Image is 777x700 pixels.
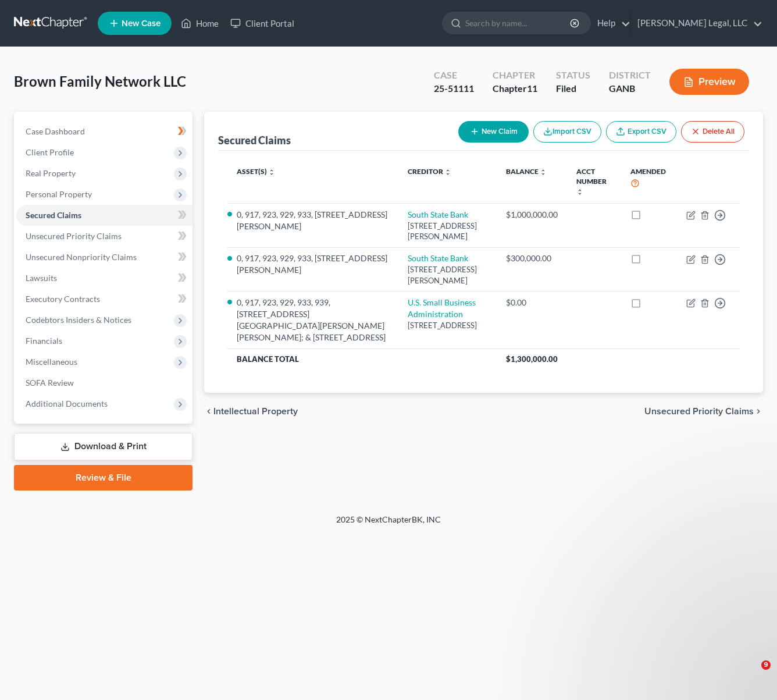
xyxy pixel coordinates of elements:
a: Lawsuits [16,268,193,289]
div: Case [434,69,474,82]
button: chevron_left Intellectual Property [204,407,298,416]
span: 9 [761,660,771,670]
span: Codebtors Insiders & Notices [26,315,131,325]
span: Intellectual Property [213,407,298,416]
div: Status [556,69,590,82]
button: Preview [669,69,749,95]
span: Additional Documents [26,399,108,408]
div: Chapter [493,82,537,95]
div: 25-51111 [434,82,474,95]
button: New Claim [458,121,529,143]
span: Executory Contracts [26,294,100,304]
a: Client Portal [224,13,300,34]
a: Secured Claims [16,205,193,226]
a: Unsecured Priority Claims [16,226,193,247]
span: Miscellaneous [26,357,77,367]
span: Unsecured Nonpriority Claims [26,252,137,262]
span: Personal Property [26,189,92,199]
a: Creditor unfold_more [408,167,451,176]
div: 2025 © NextChapterBK, INC [57,514,720,535]
a: Case Dashboard [16,121,193,142]
a: South State Bank [408,209,468,219]
span: Lawsuits [26,273,57,283]
a: Unsecured Nonpriority Claims [16,247,193,268]
a: Executory Contracts [16,289,193,310]
a: Download & Print [14,433,193,460]
div: [STREET_ADDRESS][PERSON_NAME] [408,264,488,286]
i: chevron_right [754,407,763,416]
span: Brown Family Network LLC [14,73,186,90]
a: Acct Number unfold_more [576,167,607,196]
i: chevron_left [204,407,213,416]
a: South State Bank [408,253,468,263]
span: SOFA Review [26,378,74,388]
span: Client Profile [26,147,74,157]
div: Chapter [493,69,537,82]
div: GANB [609,82,651,95]
div: $300,000.00 [506,253,558,264]
i: unfold_more [540,169,547,176]
th: Amended [621,160,677,204]
div: $0.00 [506,297,558,308]
a: Review & File [14,465,193,491]
li: 0, 917, 923, 929, 933, 939, [STREET_ADDRESS][GEOGRAPHIC_DATA][PERSON_NAME][PERSON_NAME]; & [STREE... [237,297,389,343]
div: District [609,69,651,82]
span: Case Dashboard [26,126,85,136]
div: Secured Claims [218,133,291,147]
a: Home [175,13,224,34]
div: Filed [556,82,590,95]
input: Search by name... [465,12,572,34]
a: SOFA Review [16,372,193,393]
a: U.S. Small Business Administration [408,297,476,319]
li: 0, 917, 923, 929, 933, [STREET_ADDRESS][PERSON_NAME] [237,209,389,232]
span: Real Property [26,168,76,178]
a: Help [591,13,630,34]
span: 11 [527,83,537,94]
button: Delete All [681,121,744,143]
span: Unsecured Priority Claims [644,407,754,416]
i: unfold_more [576,189,583,196]
div: [STREET_ADDRESS][PERSON_NAME] [408,221,488,242]
a: Export CSV [606,121,676,143]
th: Balance Total [227,349,497,369]
i: unfold_more [268,169,275,176]
div: $1,000,000.00 [506,209,558,221]
button: Import CSV [533,121,601,143]
li: 0, 917, 923, 929, 933, [STREET_ADDRESS][PERSON_NAME] [237,253,389,276]
i: unfold_more [444,169,451,176]
button: Unsecured Priority Claims chevron_right [644,407,763,416]
a: Balance unfold_more [506,167,547,176]
iframe: Intercom live chat [737,660,765,688]
span: Unsecured Priority Claims [26,231,122,241]
a: [PERSON_NAME] Legal, LLC [632,13,762,34]
span: Financials [26,336,62,346]
span: New Case [122,19,161,28]
span: Secured Claims [26,210,81,220]
div: [STREET_ADDRESS] [408,320,488,331]
span: $1,300,000.00 [506,354,558,364]
a: Asset(s) unfold_more [237,167,275,176]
